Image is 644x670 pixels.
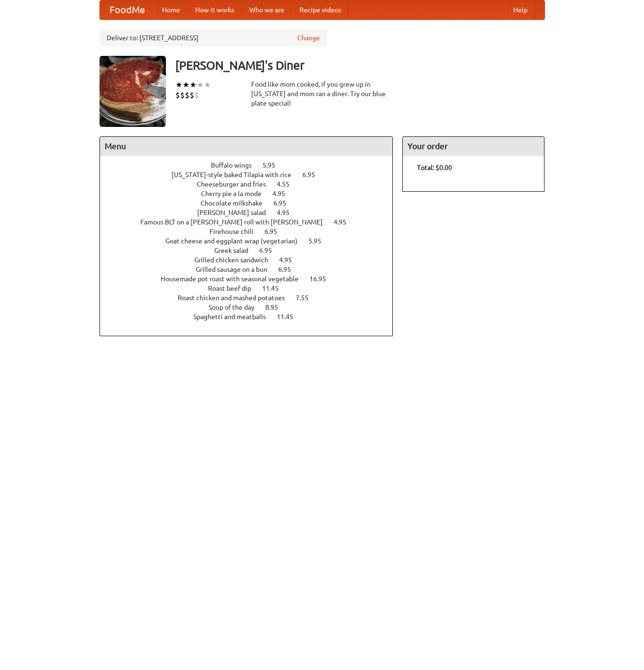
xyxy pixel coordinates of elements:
[262,285,288,292] span: 11.45
[197,180,307,188] a: Cheeseburger and fries 4.55
[209,304,296,311] a: Soup of the day 8.95
[272,190,295,197] span: 4.95
[277,180,299,188] span: 4.55
[208,285,296,292] a: Roast beef dip 11.45
[175,56,545,75] h3: [PERSON_NAME]'s Diner
[172,171,333,179] a: [US_STATE]-style baked Tilapia with rice 6.95
[209,304,264,311] span: Soup of the day
[201,190,271,197] span: Cherry pie a la mode
[180,90,185,100] li: $
[214,247,290,254] a: Greek salad 6.95
[208,285,261,292] span: Roast beef dip
[200,199,272,207] span: Chocolate milkshake
[292,0,349,19] a: Recipe videos
[196,266,308,273] a: Grilled sausage on a bun 6.95
[161,275,344,283] a: Housemade pot roast with seasonal vegetable 16.95
[278,266,300,273] span: 6.95
[140,218,332,226] span: Famous BLT on a [PERSON_NAME] roll with [PERSON_NAME]
[279,256,301,264] span: 4.95
[308,237,331,245] span: 5.95
[211,161,261,169] span: Buffalo wings
[506,0,535,19] a: Help
[277,209,299,216] span: 4.95
[178,294,294,302] span: Roast chicken and mashed potatoes
[197,180,275,188] span: Cheeseburger and fries
[100,56,166,127] img: angular.jpg
[188,0,242,19] a: How it works
[172,171,301,179] span: [US_STATE]-style baked Tilapia with rice
[264,228,287,235] span: 6.95
[178,294,326,302] a: Roast chicken and mashed potatoes 7.55
[100,137,393,156] h4: Menu
[302,171,325,179] span: 6.95
[175,80,182,90] li: ★
[204,80,211,90] li: ★
[196,266,277,273] span: Grilled sausage on a bun
[194,256,278,264] span: Grilled chicken sandwich
[259,247,281,254] span: 6.95
[265,304,288,311] span: 8.95
[251,80,393,108] div: Food like mom cooked, if you grew up in [US_STATE] and mom ran a diner. Try our blue plate special!
[197,209,307,216] a: [PERSON_NAME] salad 4.95
[175,90,180,100] li: $
[190,90,194,100] li: $
[182,80,190,90] li: ★
[273,199,296,207] span: 6.95
[194,256,309,264] a: Grilled chicken sandwich 4.95
[190,80,197,90] li: ★
[185,90,190,100] li: $
[334,218,356,226] span: 4.95
[209,228,263,235] span: Firehouse chili
[193,313,275,321] span: Spaghetti and meatballs
[165,237,339,245] a: Goat cheese and eggplant wrap (vegetarian) 5.95
[214,247,258,254] span: Greek salad
[296,294,318,302] span: 7.55
[194,90,199,100] li: $
[197,80,204,90] li: ★
[154,0,188,19] a: Home
[165,237,307,245] span: Goat cheese and eggplant wrap (vegetarian)
[403,137,544,156] h4: Your order
[209,228,295,235] a: Firehouse chili 6.95
[201,190,303,197] a: Cherry pie a la mode 4.95
[140,218,364,226] a: Famous BLT on a [PERSON_NAME] roll with [PERSON_NAME] 4.95
[277,313,303,321] span: 11.45
[309,275,336,283] span: 16.95
[161,275,308,283] span: Housemade pot roast with seasonal vegetable
[417,164,452,171] b: Total: $0.00
[297,33,320,43] a: Change
[100,29,327,46] div: Deliver to: [STREET_ADDRESS]
[242,0,292,19] a: Who we are
[100,0,154,19] a: FoodMe
[263,161,285,169] span: 5.95
[193,313,311,321] a: Spaghetti and meatballs 11.45
[211,161,293,169] a: Buffalo wings 5.95
[197,209,275,216] span: [PERSON_NAME] salad
[200,199,304,207] a: Chocolate milkshake 6.95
